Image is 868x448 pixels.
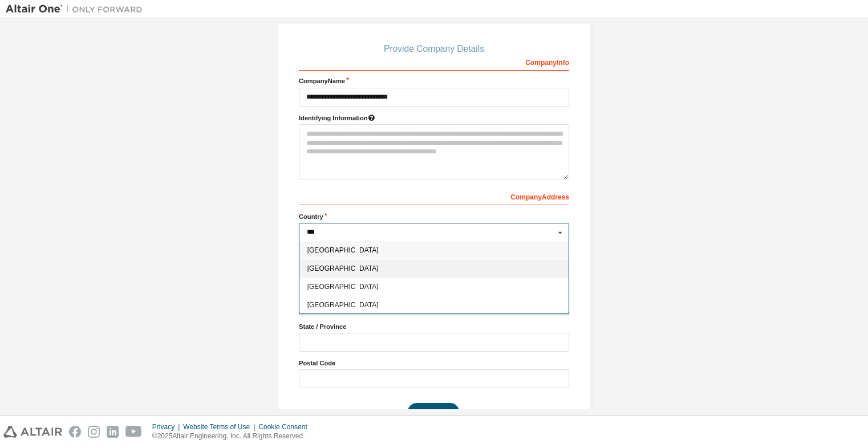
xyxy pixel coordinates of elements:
label: Company Name [299,76,569,85]
div: Website Terms of Use [183,422,258,431]
span: [GEOGRAPHIC_DATA] [307,265,561,272]
label: State / Province [299,322,569,331]
img: facebook.svg [69,426,81,438]
div: Cookie Consent [258,422,314,431]
div: Provide Company Details [299,46,569,52]
span: [GEOGRAPHIC_DATA] [307,247,561,254]
label: Postal Code [299,359,569,368]
img: instagram.svg [88,426,100,438]
div: Company Info [299,52,569,71]
label: Country [299,212,569,221]
img: Altair One [6,3,148,15]
div: Company Address [299,187,569,205]
label: Please provide any information that will help our support team identify your company. Email and n... [299,113,569,123]
img: linkedin.svg [107,426,119,438]
button: Next [408,403,459,420]
span: [GEOGRAPHIC_DATA] [307,283,561,290]
img: altair_logo.svg [3,426,62,438]
p: © 2025 Altair Engineering, Inc. All Rights Reserved. [152,431,314,441]
div: Privacy [152,422,183,431]
span: [GEOGRAPHIC_DATA] [307,302,561,308]
img: youtube.svg [125,426,142,438]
